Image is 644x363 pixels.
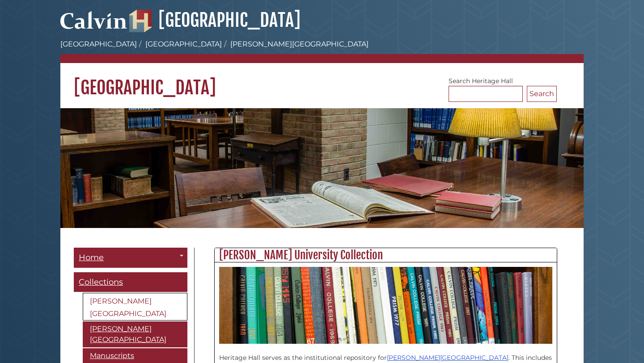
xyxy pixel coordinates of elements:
a: Calvin University [60,21,127,29]
a: Home [74,248,187,268]
span: Home [79,253,104,262]
a: Collections [74,272,187,292]
a: [GEOGRAPHIC_DATA] [129,9,301,31]
a: [PERSON_NAME][GEOGRAPHIC_DATA] [83,293,187,321]
nav: breadcrumb [60,39,584,63]
a: [PERSON_NAME][GEOGRAPHIC_DATA] [387,354,508,362]
h1: [GEOGRAPHIC_DATA] [60,63,584,99]
h2: [PERSON_NAME] University Collection [215,248,557,262]
img: Calvin [60,7,127,32]
img: Hekman Library Logo [129,10,152,32]
img: Calvin University yearbooks [219,267,552,343]
a: [PERSON_NAME][GEOGRAPHIC_DATA] [83,321,187,347]
span: Collections [79,277,123,287]
li: [PERSON_NAME][GEOGRAPHIC_DATA] [222,39,369,50]
a: [GEOGRAPHIC_DATA] [145,40,222,48]
button: Search [527,86,557,102]
a: [GEOGRAPHIC_DATA] [60,40,137,48]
